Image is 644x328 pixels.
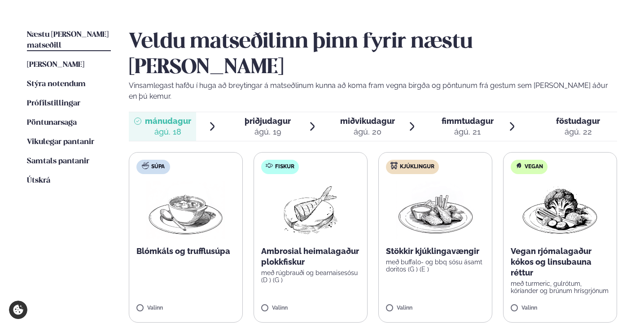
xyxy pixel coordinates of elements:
[390,162,398,169] img: chicken.svg
[275,163,294,171] span: Fiskur
[442,127,494,137] div: ágú. 21
[515,162,522,169] img: Vegan.svg
[442,116,494,126] span: fimmtudagur
[129,30,618,80] h2: Veldu matseðilinn þinn fyrir næstu [PERSON_NAME]
[27,156,89,167] a: Samtals pantanir
[396,181,475,239] img: Chicken-wings-legs.png
[27,98,80,109] a: Prófílstillingar
[556,127,600,137] div: ágú. 22
[9,301,27,319] a: Cookie settings
[245,116,291,126] span: þriðjudagur
[245,127,291,137] div: ágú. 19
[511,246,609,278] p: Vegan rjómalagaður kókos og linsubauna réttur
[282,181,339,239] img: fish.png
[27,138,94,146] span: Vikulegar pantanir
[146,181,225,239] img: Soup.png
[145,127,191,137] div: ágú. 18
[27,60,84,70] a: [PERSON_NAME]
[27,157,89,165] span: Samtals pantanir
[151,163,165,171] span: Súpa
[142,162,149,169] img: soup.svg
[386,258,485,273] p: með buffalo- og bbq sósu ásamt doritos (G ) (E )
[27,79,86,90] a: Stýra notendum
[27,30,111,51] a: Næstu [PERSON_NAME] matseðill
[511,280,609,294] p: með turmeric, gulrótum, kóríander og brúnum hrísgrjónum
[145,116,191,126] span: mánudagur
[27,118,77,128] a: Pöntunarsaga
[27,61,84,69] span: [PERSON_NAME]
[400,163,434,171] span: Kjúklingur
[27,80,86,88] span: Stýra notendum
[340,127,395,137] div: ágú. 20
[386,246,485,257] p: Stökkir kjúklingavængir
[261,246,360,267] p: Ambrosial heimalagaður plokkfiskur
[27,100,80,107] span: Prófílstillingar
[340,116,395,126] span: miðvikudagur
[27,119,77,127] span: Pöntunarsaga
[27,175,50,186] a: Útskrá
[525,163,543,171] span: Vegan
[261,269,360,284] p: með rúgbrauði og bearnaisesósu (D ) (G )
[129,80,618,102] p: Vinsamlegast hafðu í huga að breytingar á matseðlinum kunna að koma fram vegna birgða og pöntunum...
[27,177,50,184] span: Útskrá
[266,162,273,169] img: fish.svg
[27,137,94,148] a: Vikulegar pantanir
[136,246,235,257] p: Blómkáls og trufflusúpa
[556,116,600,126] span: föstudagur
[27,31,109,49] span: Næstu [PERSON_NAME] matseðill
[521,181,600,239] img: Vegan.png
